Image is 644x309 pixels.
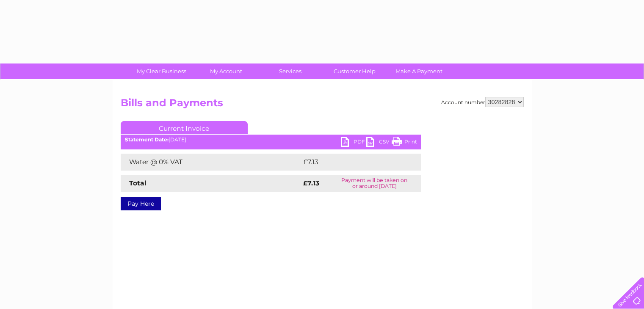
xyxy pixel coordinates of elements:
a: Customer Help [320,63,390,79]
a: CSV [366,137,392,149]
b: Statement Date: [125,136,169,143]
strong: Total [129,179,146,187]
a: My Account [191,63,261,79]
strong: £7.13 [303,179,319,187]
a: My Clear Business [127,63,196,79]
div: [DATE] [121,137,421,143]
h2: Bills and Payments [121,97,524,113]
a: Make A Payment [384,63,454,79]
td: £7.13 [301,154,400,171]
div: Account number [441,97,524,107]
td: Payment will be taken on or around [DATE] [328,175,421,192]
a: Pay Here [121,197,161,210]
td: Water @ 0% VAT [121,154,301,171]
a: Print [392,137,417,149]
a: Current Invoice [121,121,248,134]
a: Services [255,63,325,79]
a: PDF [341,137,366,149]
